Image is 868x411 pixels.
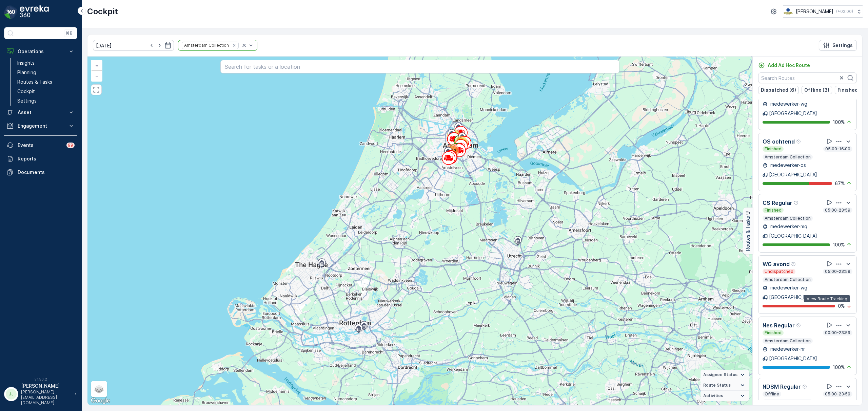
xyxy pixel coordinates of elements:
p: medewerker-nr [769,346,805,352]
p: WG avond [763,260,790,268]
p: Events [18,142,62,149]
p: medewerker-mq [769,223,807,230]
p: Amsterdam Collection [764,154,811,160]
a: Cockpit [15,87,77,96]
a: Planning [15,68,77,77]
input: Search Routes [758,72,857,83]
button: Settings [819,40,857,51]
span: Assignee Status [703,372,737,377]
p: 05:00-23:59 [824,391,851,397]
p: Settings [17,98,37,104]
div: Amsterdam Collection [182,42,230,48]
p: Amsterdam Collection [764,399,811,405]
p: medewerker-wg [769,284,807,291]
span: Activities [703,393,723,398]
p: Dispatched (6) [761,87,796,93]
p: Finished [764,146,782,152]
a: Zoom Out [92,71,102,81]
p: Amsterdam Collection [764,338,811,344]
img: basis-logo_rgb2x.png [783,8,793,15]
p: Undispatched [764,269,794,274]
p: Finished [764,330,782,336]
p: NDSM Regular [763,383,801,391]
p: 05:00-16:00 [825,146,851,152]
p: Offline (3) [804,87,829,93]
p: Add Ad Hoc Route [768,62,810,69]
p: Routes & Tasks [745,216,751,251]
p: Settings [832,42,853,49]
div: Help Tooltip Icon [794,200,799,205]
p: medewerker-os [769,162,806,169]
span: Route Status [703,383,731,388]
div: Help Tooltip Icon [791,261,796,267]
img: Google [89,396,112,405]
p: Finished (8) [837,87,866,93]
p: 0 % [838,303,845,309]
p: 00:00-23:59 [824,330,851,336]
p: Nes Regular [763,321,795,329]
p: 99 [68,143,73,148]
div: Help Tooltip Icon [796,139,802,144]
p: 100 % [833,364,845,371]
p: Engagement [18,123,64,129]
p: 05:00-23:59 [824,269,851,274]
div: 14 [454,136,468,150]
p: [GEOGRAPHIC_DATA] [769,294,817,301]
p: Reports [18,155,75,162]
a: Insights [15,58,77,68]
p: [PERSON_NAME][EMAIL_ADDRESS][DOMAIN_NAME] [21,389,71,406]
a: Events99 [4,138,77,152]
div: Help Tooltip Icon [802,384,808,389]
p: [GEOGRAPHIC_DATA] [769,110,817,117]
a: Add Ad Hoc Route [758,62,810,69]
p: [PERSON_NAME] [796,8,833,15]
p: [GEOGRAPHIC_DATA] [769,355,817,362]
p: Insights [17,60,35,66]
p: Documents [18,169,75,176]
p: OS ochtend [763,137,795,146]
p: Planning [17,69,36,76]
summary: Activities [701,391,749,401]
button: Offline (3) [802,86,832,94]
input: Search for tasks or a location [220,60,619,73]
p: ⌘B [66,30,73,36]
img: logo_dark-DEwI_e13.png [20,5,49,19]
span: + [95,63,98,68]
p: 100 % [833,241,845,248]
a: Layers [92,382,106,396]
a: Settings [15,96,77,106]
a: Reports [4,152,77,166]
p: Finished [764,208,782,213]
p: Offline [764,391,780,397]
button: Asset [4,106,77,119]
div: Remove Amsterdam Collection [231,43,238,48]
p: Cockpit [87,6,118,17]
p: 05:00-23:59 [824,208,851,213]
p: [GEOGRAPHIC_DATA] [769,233,817,239]
div: Help Tooltip Icon [796,323,802,328]
button: JJ[PERSON_NAME][PERSON_NAME][EMAIL_ADDRESS][DOMAIN_NAME] [4,383,77,406]
p: Asset [18,109,64,116]
p: 67 % [835,180,845,187]
p: Routes & Tasks [17,79,52,85]
a: Zoom In [92,61,102,71]
div: JJ [6,389,17,399]
span: v 1.50.2 [4,377,77,381]
summary: Route Status [701,380,749,391]
span: − [95,73,99,79]
a: Routes & Tasks [15,77,77,87]
p: Amsterdam Collection [764,216,811,221]
p: Amsterdam Collection [764,277,811,282]
p: ( +02:00 ) [836,9,853,14]
p: CS Regular [763,199,792,207]
a: Documents [4,166,77,179]
button: Dispatched (6) [758,86,799,94]
button: Operations [4,45,77,58]
p: [PERSON_NAME] [21,383,71,389]
button: Engagement [4,119,77,133]
p: Cockpit [17,88,35,95]
button: [PERSON_NAME](+02:00) [783,5,863,18]
a: Open this area in Google Maps (opens a new window) [89,396,112,405]
img: logo [4,5,18,19]
p: 100 % [833,119,845,126]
